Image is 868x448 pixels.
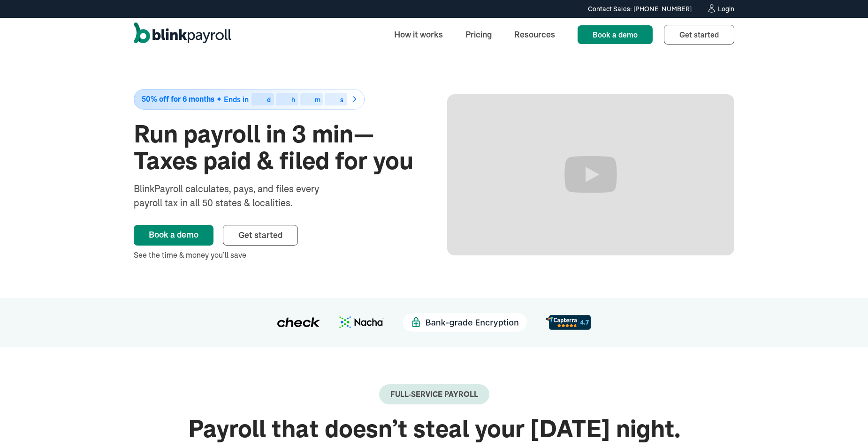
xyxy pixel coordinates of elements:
[315,97,320,103] div: m
[546,315,591,329] img: d56c0860-961d-46a8-819e-eda1494028f8.svg
[664,25,734,45] a: Get started
[238,230,282,240] span: Get started
[224,95,249,104] span: Ends in
[134,249,421,261] div: See the time & money you’ll save
[142,95,214,103] span: 50% off for 6 months
[387,24,450,45] a: How it works
[267,97,271,103] div: d
[291,97,295,103] div: h
[134,121,421,174] h1: Run payroll in 3 min—Taxes paid & filed for you
[134,182,344,210] div: BlinkPayroll calculates, pays, and files every payroll tax in all 50 states & localities.
[507,24,563,45] a: Resources
[447,94,734,255] iframe: Run Payroll in 3 min with BlinkPayroll
[458,24,499,45] a: Pricing
[390,390,478,399] div: Full-Service payroll
[679,30,719,39] span: Get started
[134,22,231,47] a: home
[134,416,734,442] h2: Payroll that doesn’t steal your [DATE] night.
[134,225,213,246] a: Book a demo
[588,4,692,14] div: Contact Sales: [PHONE_NUMBER]
[707,4,734,14] a: Login
[134,89,421,110] a: 50% off for 6 monthsEnds indhms
[578,25,653,44] a: Book a demo
[223,225,298,246] a: Get started
[718,6,734,12] div: Login
[593,30,638,39] span: Book a demo
[340,97,343,103] div: s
